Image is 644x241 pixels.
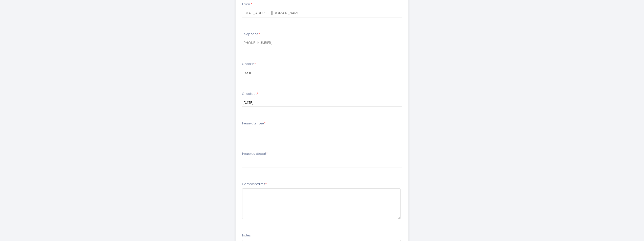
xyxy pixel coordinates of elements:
[242,182,267,187] label: Commentaires
[242,2,252,7] label: Email
[242,233,251,238] label: Notes
[242,151,268,156] label: Heure de départ
[242,92,258,96] label: Checkout
[242,62,256,67] label: Checkin
[242,121,265,126] label: Heure d'arrivée
[242,32,260,37] label: Téléphone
